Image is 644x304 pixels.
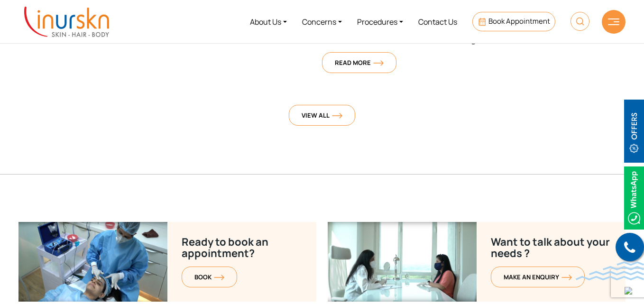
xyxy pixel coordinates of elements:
img: orange-arrow [373,60,384,66]
img: bluewave [576,261,644,280]
a: BOOKorange-arrow [182,267,237,287]
span: BOOK [194,273,224,281]
span: Book Appointment [488,16,550,26]
a: Concerns [294,4,350,39]
img: Want-to-talk-about [18,222,167,302]
a: MAKE AN enquiryorange-arrow [491,267,585,287]
p: Want to talk about your needs ? [491,236,611,259]
a: Whatsappicon [624,192,644,202]
a: Procedures [350,4,411,39]
img: offerBt [624,100,644,163]
img: orange-arrow [561,275,572,280]
img: up-blue-arrow.svg [625,287,632,295]
p: Ready to book an appointment? [182,236,302,259]
a: Book Appointment [472,12,555,31]
span: Read More [335,58,384,67]
span: View All [302,111,342,120]
a: Read Moreorange-arrow [322,52,396,73]
a: About Us [242,4,294,39]
a: Contact Us [411,4,465,39]
img: Ready-to-book [328,222,477,302]
img: Whatsappicon [624,166,644,230]
img: orange-arrow [332,113,342,119]
a: View Allorange-arrow [289,105,355,126]
img: orange-arrow [214,275,224,280]
span: MAKE AN enquiry [504,273,572,281]
img: hamLine.svg [608,18,619,25]
img: HeaderSearch [570,12,589,31]
img: inurskn-logo [24,7,109,37]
